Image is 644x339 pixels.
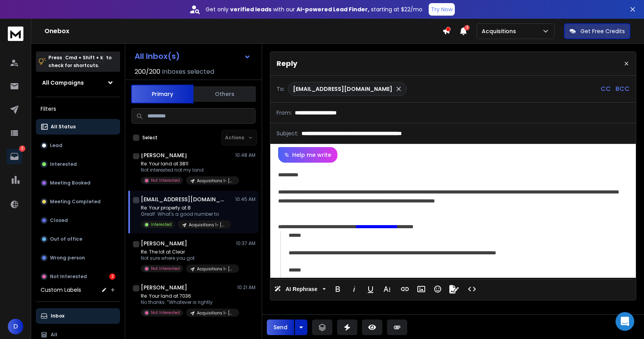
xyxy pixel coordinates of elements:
p: Acquisitions 1- [US_STATE] [189,222,226,228]
button: Code View [465,281,479,297]
p: Interested [50,161,77,167]
span: 200 / 200 [135,67,160,76]
label: Select [142,135,158,141]
button: All Status [36,119,120,135]
a: 2 [7,149,22,164]
p: All [51,332,57,338]
span: 2 [464,25,470,30]
button: Try Now [429,3,455,16]
p: 2 [19,146,25,152]
p: Wrong person [50,255,85,261]
button: D [8,319,23,334]
button: Meeting Booked [36,175,120,191]
p: Meeting Completed [50,199,101,205]
p: Interested [151,222,172,227]
p: Out of office [50,236,82,242]
h3: Inboxes selected [162,67,214,76]
button: Interested [36,156,120,172]
button: Emoticons [430,281,445,297]
button: Wrong person [36,250,120,266]
button: Primary [131,85,193,103]
h1: [PERSON_NAME] [141,240,187,247]
h1: All Campaigns [42,79,84,87]
p: [EMAIL_ADDRESS][DOMAIN_NAME] [293,85,392,93]
button: Meeting Completed [36,194,120,209]
button: Inbox [36,308,120,324]
h3: Filters [36,103,120,114]
p: Get only with our starting at $22/mo [206,5,422,13]
p: Reply [277,58,297,69]
p: Re: Your land at 7036 [141,293,234,299]
button: More Text [380,281,394,297]
span: Cmd + Shift + k [64,53,104,62]
div: 2 [109,273,115,280]
button: All Campaigns [36,75,120,91]
strong: verified leads [230,5,271,13]
p: Meeting Booked [50,180,90,186]
p: Acquisitions [482,27,519,35]
p: Subject: [277,130,298,137]
button: Italic (⌘I) [347,281,362,297]
p: Inbox [51,313,64,319]
h1: [EMAIL_ADDRESS][DOMAIN_NAME] [141,195,227,203]
h1: [PERSON_NAME] [141,284,187,291]
p: Not Interested [50,273,87,280]
p: Acquisitions 1- [US_STATE] [197,310,234,316]
h1: Onebox [44,27,442,36]
button: Signature [447,281,461,297]
p: 10:48 AM [235,152,255,158]
button: Insert Image (⌘P) [414,281,429,297]
p: Re: The lot at Clear [141,249,234,255]
p: 10:37 AM [236,240,255,247]
p: Not sure where you got [141,255,234,261]
p: Acquisitions 1- [US_STATE] [197,178,234,184]
p: Not Interested [151,177,180,183]
img: logo [8,27,23,41]
button: Help me write [278,147,337,163]
p: Get Free Credits [580,27,625,35]
h1: [PERSON_NAME] [141,151,187,159]
button: Bold (⌘B) [330,281,345,297]
p: Re: Your property at B [141,205,231,211]
p: Not interested not my land [141,167,234,173]
p: Not Interested [151,310,180,316]
button: Lead [36,138,120,153]
button: AI Rephrase [273,281,327,297]
button: Closed [36,213,120,228]
p: 10:45 AM [235,196,255,202]
span: AI Rephrase [284,286,319,293]
p: Great! What's a good number to [141,211,231,217]
button: Insert Link (⌘K) [397,281,412,297]
p: Acquisitions 1- [US_STATE] [197,266,234,272]
p: Closed [50,217,68,224]
button: Get Free Credits [564,23,630,39]
p: No thanks. “Whatever is rightly [141,299,234,305]
button: Out of office [36,231,120,247]
p: Press to check for shortcuts. [48,54,112,69]
p: To: [277,85,285,93]
div: Open Intercom Messenger [616,312,634,331]
button: Not Interested2 [36,269,120,284]
p: From: [277,109,292,117]
h3: Custom Labels [41,286,81,294]
button: Send [267,319,294,335]
p: Not Interested [151,266,180,272]
button: All Inbox(s) [128,48,257,64]
p: Re: Your land at 3811 [141,161,234,167]
button: Others [193,85,256,103]
strong: AI-powered Lead Finder, [296,5,369,13]
p: Lead [50,142,62,149]
p: BCC [616,84,630,94]
p: Try Now [431,5,452,13]
h1: All Inbox(s) [135,52,180,60]
button: Underline (⌘U) [363,281,378,297]
p: 10:21 AM [237,284,255,291]
p: All Status [51,124,76,130]
p: CC [601,84,611,94]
